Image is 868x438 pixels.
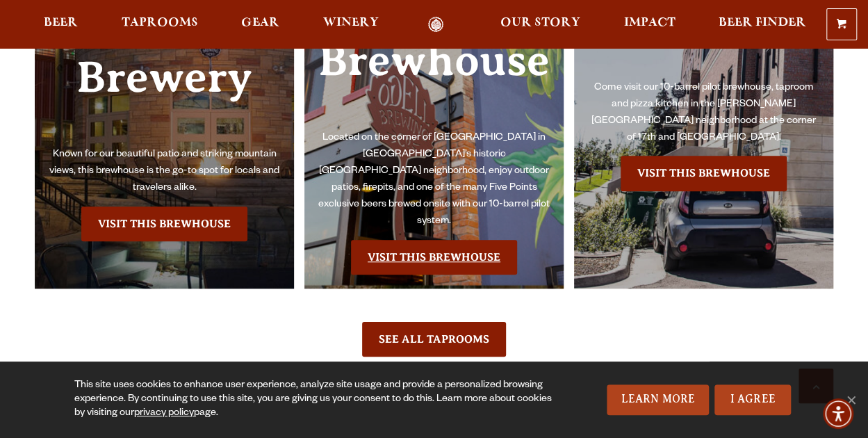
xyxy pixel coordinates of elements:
[491,17,589,33] a: Our Story
[588,80,819,147] p: Come visit our 10-barrel pilot brewhouse, taproom and pizza kitchen in the [PERSON_NAME][GEOGRAPH...
[44,17,78,29] span: Beer
[710,17,815,33] a: Beer Finder
[351,240,517,275] a: Visit the Five Points Brewhouse
[241,17,279,29] span: Gear
[607,384,709,415] a: Learn More
[714,384,791,415] a: I Agree
[134,408,194,419] a: privacy policy
[624,17,675,29] span: Impact
[35,17,87,33] a: Beer
[719,17,806,29] span: Beer Finder
[615,17,685,33] a: Impact
[81,206,247,241] a: Visit the Fort Collin's Brewery & Taproom
[409,17,461,33] a: Odell Home
[318,130,550,230] p: Located on the corner of [GEOGRAPHIC_DATA] in [GEOGRAPHIC_DATA]’s historic [GEOGRAPHIC_DATA] neig...
[232,17,288,33] a: Gear
[314,17,388,33] a: Winery
[74,379,553,421] div: This site uses cookies to enhance user experience, analyze site usage and provide a personalized ...
[362,322,506,357] a: See All Taprooms
[621,156,787,190] a: Visit the Sloan’s Lake Brewhouse
[500,17,580,29] span: Our Story
[49,147,280,197] p: Known for our beautiful patio and striking mountain views, this brewhouse is the go-to spot for l...
[113,17,207,33] a: Taprooms
[823,398,853,429] div: Accessibility Menu
[122,17,198,29] span: Taprooms
[323,17,379,29] span: Winery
